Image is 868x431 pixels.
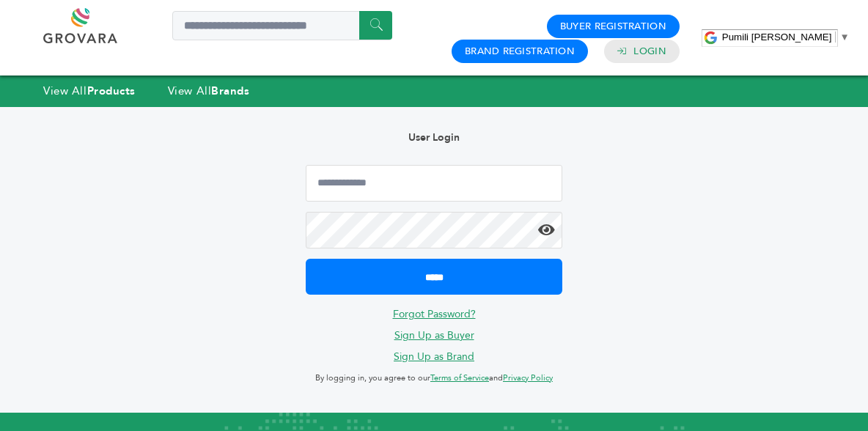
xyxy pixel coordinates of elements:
strong: Brands [211,84,249,98]
a: Forgot Password? [393,307,476,321]
a: Pumili [PERSON_NAME]​ [722,32,850,43]
a: Brand Registration [465,45,575,58]
a: Terms of Service [430,372,489,383]
span: ▼ [839,32,849,43]
input: Password [306,212,562,248]
a: Buyer Registration [560,20,666,33]
p: By logging in, you agree to our and [306,369,562,387]
a: Sign Up as Brand [394,350,474,364]
a: Sign Up as Buyer [394,328,474,342]
input: Email Address [306,165,562,202]
a: Login [633,45,666,58]
strong: Products [87,84,136,98]
input: Search a product or brand... [172,11,392,40]
a: View AllBrands [168,84,250,98]
b: User Login [408,130,460,144]
a: View AllProducts [43,84,136,98]
a: Privacy Policy [503,372,553,383]
span: Pumili [PERSON_NAME] [722,32,832,43]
